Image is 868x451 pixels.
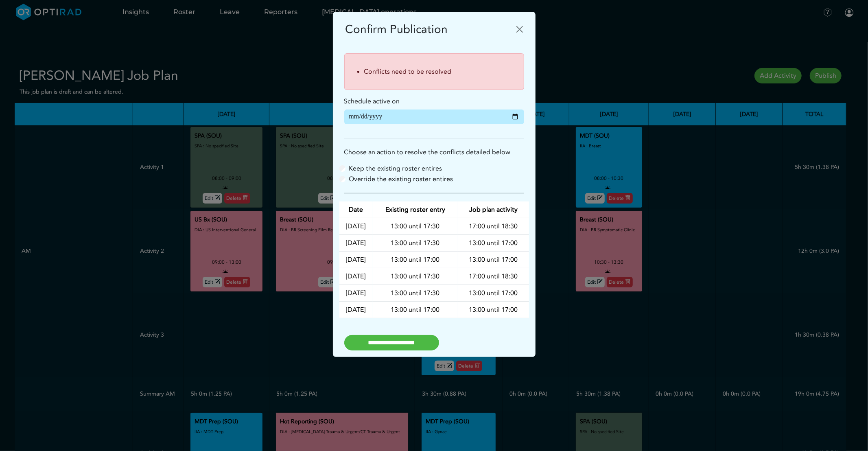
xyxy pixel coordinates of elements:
[458,285,529,302] td: 13:00 until 17:00
[349,174,453,184] label: Override the existing roster entires
[373,268,458,285] td: 13:00 until 17:30
[373,201,458,218] th: Existing roster entry
[373,252,458,268] td: 13:00 until 17:00
[339,302,373,318] td: [DATE]
[458,235,529,252] td: 13:00 until 17:00
[458,252,529,268] td: 13:00 until 17:00
[373,302,458,318] td: 13:00 until 17:00
[339,218,373,235] td: [DATE]
[373,285,458,302] td: 13:00 until 17:30
[513,23,526,36] button: Close
[339,235,373,252] td: [DATE]
[458,268,529,285] td: 17:00 until 18:30
[339,201,373,218] th: Date
[349,164,442,173] label: Keep the existing roster entires
[458,201,529,218] th: Job plan activity
[344,96,400,106] label: Schedule active on
[373,235,458,252] td: 13:00 until 17:30
[339,285,373,302] td: [DATE]
[345,21,448,38] h5: Confirm Publication
[339,268,373,285] td: [DATE]
[339,252,373,268] td: [DATE]
[458,218,529,235] td: 17:00 until 18:30
[458,302,529,318] td: 13:00 until 17:00
[373,218,458,235] td: 13:00 until 17:30
[339,147,529,157] p: Choose an action to resolve the conflicts detailed below
[364,67,517,77] li: Conflicts need to be resolved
